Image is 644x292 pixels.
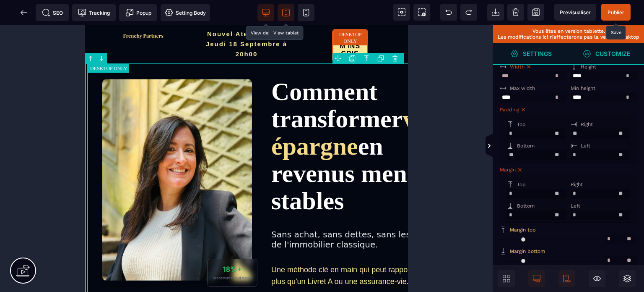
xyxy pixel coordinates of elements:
span: Margin top [510,227,536,233]
span: Top [517,182,526,187]
h2: Nouvel Atelier Privé: Jeudi 18 Septembre à 20h00 [110,4,213,38]
span: Mobile Only [558,270,575,287]
span: Width [510,64,525,70]
span: Comment [186,53,292,80]
span: Bottom [517,203,535,209]
span: Height [581,64,596,70]
span: Open Layers [619,270,636,287]
span: Publier [608,9,624,16]
span: Min height [571,85,595,91]
span: Open Style Manager [569,43,644,65]
strong: Settings [523,50,552,57]
span: SEO [42,8,63,17]
span: Right [571,182,583,187]
span: Left [581,143,590,149]
strong: Customize [595,50,630,57]
span: Bottom [517,143,535,149]
span: Une méthode clé en main qui peut rapporter jusqu'à 10× plus qu'un Livret A ou une assurance-vie. [186,240,374,260]
span: Hide/Show Block [589,270,605,287]
span: Top [517,121,526,127]
span: Settings [493,43,569,65]
span: Popup [125,8,151,17]
span: Open Blocks [498,270,515,287]
span: Setting Body [165,8,206,17]
span: Left [571,203,580,209]
span: Screenshot [413,4,430,21]
span: Padding [500,107,519,113]
span: Max width [510,85,535,91]
span: Preview [554,4,596,21]
span: transformer [186,80,317,108]
img: f2a3730b544469f405c58ab4be6274e8_Capture_d%E2%80%99e%CC%81cran_2025-09-01_a%CC%80_20.57.27.png [37,8,79,13]
div: Sans achat, sans dettes, sans les contraintes de l'immobilier classique. [186,204,377,224]
span: Previsualiser [560,9,591,16]
span: Tracking [78,8,110,17]
span: View components [393,4,410,21]
button: JE M'INSCRIS [247,4,283,37]
p: Vous êtes en version tablette. [497,28,640,34]
span: en revenus mensuels stables [186,107,380,189]
span: Desktop Only [528,270,545,287]
span: Margin bottom [510,248,545,254]
img: 446cf0c0aa799fe4e8bad5fc7e2d2e54_Capture_d%E2%80%99e%CC%81cran_2025-09-01_a%CC%80_21.00.57.png [15,51,174,263]
p: Les modifications ici n’affecterons pas la version desktop [497,34,640,40]
span: Right [581,121,593,127]
span: Margin [500,167,516,173]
